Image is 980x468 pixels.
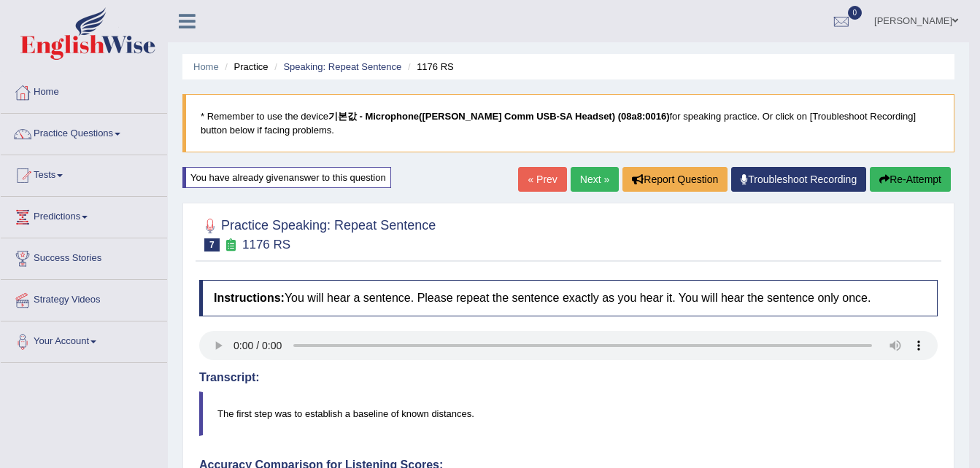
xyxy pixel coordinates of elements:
li: Practice [221,60,268,74]
h4: Transcript: [199,371,938,384]
button: Re-Attempt [870,167,951,192]
a: « Prev [518,167,566,192]
a: Home [1,72,167,109]
small: Exam occurring question [223,238,239,252]
small: 1176 RS [242,238,290,251]
a: Troubleshoot Recording [731,167,866,192]
button: Report Question [622,167,728,192]
span: 0 [848,6,863,20]
li: 1176 RS [404,60,454,74]
h4: You will hear a sentence. Please repeat the sentence exactly as you hear it. You will hear the se... [199,280,938,316]
h2: Practice Speaking: Repeat Sentence [199,215,436,251]
a: Practice Questions [1,114,167,150]
blockquote: * Remember to use the device for speaking practice. Or click on [Troubleshoot Recording] button b... [182,94,954,152]
a: Your Account [1,321,167,358]
b: Instructions: [214,292,285,304]
b: 기본값 - Microphone([PERSON_NAME] Comm USB-SA Headset) (08a8:0016) [328,111,670,122]
a: Next » [571,167,619,192]
a: Strategy Videos [1,280,167,316]
a: Tests [1,155,167,192]
blockquote: The first step was to establish a baseline of known distances. [199,391,938,436]
a: Home [193,61,219,72]
a: Success Stories [1,238,167,275]
a: Speaking: Repeat Sentence [283,61,401,72]
span: 7 [204,238,220,251]
a: Predictions [1,197,167,233]
div: You have already given answer to this question [182,167,391,188]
